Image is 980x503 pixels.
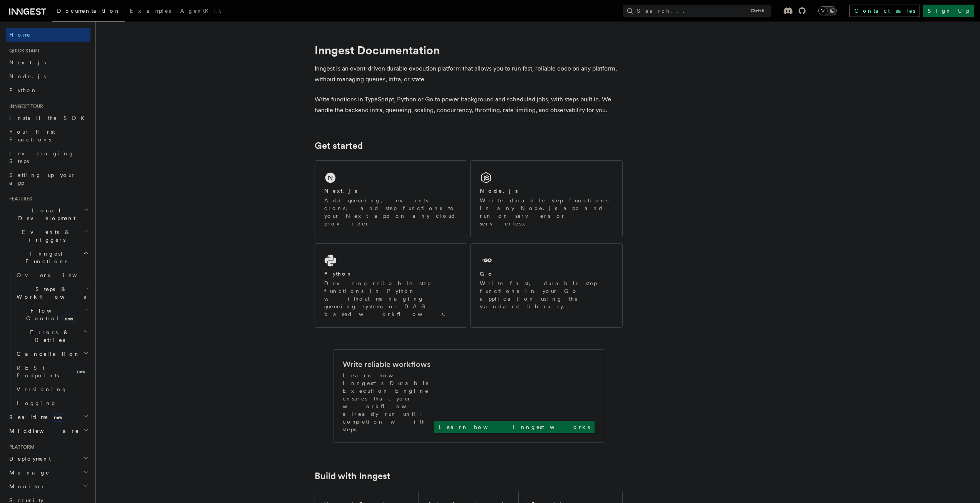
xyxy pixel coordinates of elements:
[9,59,46,66] span: Next.js
[180,8,221,14] span: AgentKit
[75,367,87,376] span: new
[315,140,363,151] a: Get started
[6,125,90,146] a: Your first Functions
[470,160,623,237] a: Node.jsWrite durable step functions in any Node.js app and run on servers or serverless.
[6,56,90,69] a: Next.js
[480,279,613,310] p: Write fast, durable step functions in your Go application using the standard library.
[324,197,457,227] p: Add queueing, events, crons, and step functions to your Next app on any cloud provider.
[6,466,90,479] button: Manage
[6,111,90,125] a: Install the SDK
[9,31,31,39] span: Home
[13,325,90,347] button: Errors & Retries
[13,347,90,361] button: Cancellation
[470,243,623,328] a: GoWrite fast, durable step functions in your Go application using the standard library.
[6,427,79,435] span: Middleware
[17,272,96,278] span: Overview
[176,2,226,21] a: AgentKit
[6,247,90,268] button: Inngest Functions
[439,423,590,431] p: Learn how Inngest works
[13,382,90,396] a: Versioning
[324,270,353,278] h2: Python
[6,69,90,83] a: Node.js
[52,413,64,422] span: new
[6,168,90,190] a: Setting up your app
[6,268,90,410] div: Inngest Functions
[6,204,90,225] button: Local Development
[17,386,67,392] span: Versioning
[749,7,766,15] kbd: Ctrl+K
[315,43,623,57] h1: Inngest Documentation
[6,28,90,42] a: Home
[480,187,518,195] h2: Node.js
[13,307,85,322] span: Flow Control
[6,83,90,97] a: Python
[6,250,83,265] span: Inngest Functions
[324,187,357,195] h2: Next.js
[343,372,434,433] p: Learn how Inngest's Durable Execution Engine ensures that your workflow already run until complet...
[13,350,80,358] span: Cancellation
[434,421,595,433] a: Learn how Inngest works
[324,279,457,318] p: Develop reliable step functions in Python without managing queueing systems or DAG based workflows.
[17,400,57,406] span: Logging
[6,424,90,438] button: Middleware
[6,225,90,247] button: Events & Triggers
[13,285,86,301] span: Steps & Workflows
[13,268,90,282] a: Overview
[6,207,84,222] span: Local Development
[9,73,46,79] span: Node.js
[9,150,74,164] span: Leveraging Steps
[315,471,390,481] a: Build with Inngest
[480,270,494,278] h2: Go
[315,160,467,237] a: Next.jsAdd queueing, events, crons, and step functions to your Next app on any cloud provider.
[62,315,75,323] span: new
[13,396,90,410] a: Logging
[13,328,84,344] span: Errors & Retries
[6,444,35,450] span: Platform
[849,5,920,17] a: Contact sales
[6,452,90,466] button: Deployment
[13,282,90,304] button: Steps & Workflows
[315,243,467,328] a: PythonDevelop reliable step functions in Python without managing queueing systems or DAG based wo...
[125,2,176,21] a: Examples
[13,361,90,382] a: REST Endpointsnew
[480,197,613,227] p: Write durable step functions in any Node.js app and run on servers or serverless.
[52,2,125,22] a: Documentation
[623,5,771,17] button: Search...Ctrl+K
[6,196,32,202] span: Features
[6,103,43,109] span: Inngest tour
[57,8,121,14] span: Documentation
[130,8,171,14] span: Examples
[6,483,45,490] span: Monitor
[6,455,51,463] span: Deployment
[6,48,40,54] span: Quick start
[9,172,75,186] span: Setting up your app
[6,479,90,493] button: Monitor
[6,410,90,424] button: Realtimenew
[9,129,55,143] span: Your first Functions
[6,413,64,421] span: Realtime
[315,63,623,85] p: Inngest is an event-driven durable execution platform that allows you to run fast, reliable code ...
[818,6,837,15] button: Toggle dark mode
[9,87,37,93] span: Python
[343,359,431,370] h2: Write reliable workflows
[6,469,50,476] span: Manage
[6,228,84,244] span: Events & Triggers
[315,94,623,116] p: Write functions in TypeScript, Python or Go to power background and scheduled jobs, with steps bu...
[17,365,59,379] span: REST Endpoints
[6,146,90,168] a: Leveraging Steps
[13,304,90,325] button: Flow Controlnew
[9,115,89,121] span: Install the SDK
[923,5,974,17] a: Sign Up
